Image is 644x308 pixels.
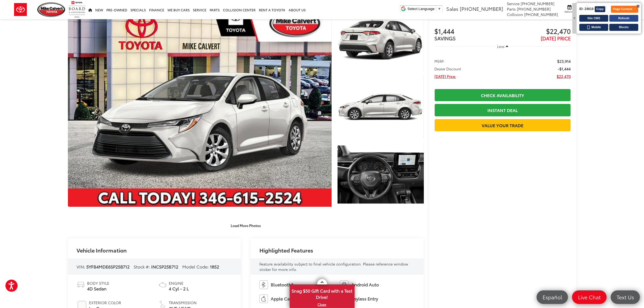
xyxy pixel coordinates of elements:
[558,66,571,71] span: -$1,444
[408,7,435,11] span: Select Language
[521,1,554,6] span: [PHONE_NUMBER]
[87,286,109,292] span: 4D Sedan
[89,300,121,305] span: Exterior Color
[435,104,571,116] a: Instant Deal
[134,263,150,270] span: Stock #:
[77,247,127,253] h2: Vehicle Information
[609,15,638,22] button: Refresh
[614,294,637,300] span: Text Us
[503,28,571,36] span: $22,470
[609,24,638,31] button: Blocks
[460,5,503,12] span: [PHONE_NUMBER]
[337,142,425,208] img: 2025 Toyota Corolla LE
[77,263,85,270] span: VIN:
[338,7,424,72] a: Expand Photo 1
[259,261,408,272] span: Feature availability subject to final vehicle configuration. Please reference window sticker for ...
[579,7,594,11] span: ID: 24619
[151,263,179,270] span: INCSP25B712
[575,294,603,300] span: Live Chat
[338,142,424,207] a: Expand Photo 3
[68,7,332,207] a: Expand Photo 0
[259,247,313,253] h2: Highlighted Features
[435,66,461,71] span: Dealer Discount
[611,6,638,13] button: Page Content →
[524,12,558,17] span: [PHONE_NUMBER]
[338,75,424,139] a: Expand Photo 2
[435,119,571,131] a: Value Your Trade
[595,6,606,12] button: Copy
[507,1,520,6] span: Service
[557,58,571,64] span: $23,914
[65,6,334,208] img: 2025 Toyota Corolla LE
[86,263,130,270] span: 5YFB4MDE6SP25B712
[611,290,640,304] a: Text Us
[507,6,516,12] span: Parts
[435,74,456,79] span: [DATE] Price:
[435,35,456,42] span: SAVINGS
[351,281,379,288] span: Android Auto
[337,74,425,140] img: 2025 Toyota Corolla LE
[541,35,571,42] span: [DATE] PRICE
[210,263,219,270] span: 1852
[579,24,608,31] button: Mobile
[438,7,441,11] span: ▼
[271,281,293,288] span: Bluetooth®
[169,286,189,292] span: 4 Cyl - 2 L
[540,294,565,300] span: Español
[507,12,523,17] span: Collision
[579,15,608,22] button: Site CMS
[169,300,197,305] span: Transmission
[183,263,209,270] span: Model Code:
[435,58,445,64] span: MSRP:
[351,296,378,302] span: Keyless Entry
[290,285,354,302] span: Snag $50 Gift Card with a Test Drive!
[436,7,436,11] span: ​
[563,10,576,14] span: Service
[497,44,505,49] span: Less
[636,4,640,9] span: ✖
[537,290,568,304] a: Español
[37,2,66,17] img: Mike Calvert Toyota
[572,290,607,304] a: Live Chat
[408,7,441,11] a: Select Language​
[169,280,189,286] span: Engine
[517,6,551,12] span: [PHONE_NUMBER]
[446,5,458,12] span: Sales
[435,89,571,101] a: Check Availability
[259,294,268,303] img: Apple CarPlay
[495,41,511,51] button: Less
[337,6,425,72] img: 2025 Toyota Corolla LE
[227,221,265,230] button: Load More Photos
[557,74,571,79] span: $22,470
[259,280,268,289] img: Bluetooth®
[271,296,300,302] span: Apple CarPlay
[435,28,503,36] span: $1,444
[87,280,109,286] span: Body Style
[572,3,577,34] div: <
